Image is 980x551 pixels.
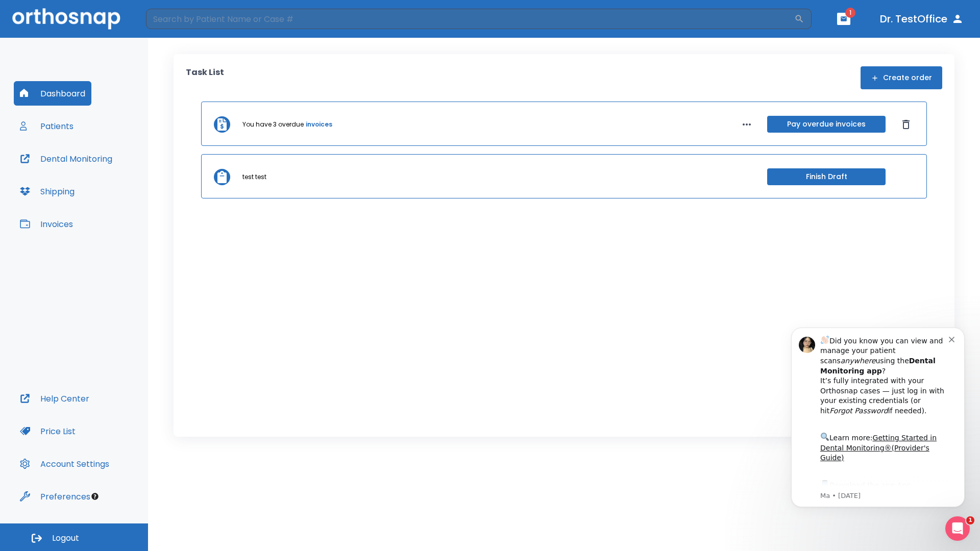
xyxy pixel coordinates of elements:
[14,179,81,204] button: Shipping
[242,172,266,182] p: test test
[306,120,332,129] a: invoices
[90,492,100,501] div: Tooltip anchor
[767,116,886,133] button: Pay overdue invoices
[14,81,91,106] button: Dashboard
[14,386,95,411] button: Help Center
[14,484,96,509] button: Preferences
[966,516,974,524] span: 1
[861,66,942,89] button: Create order
[14,452,115,476] button: Account Settings
[14,114,80,138] button: Patients
[146,9,794,29] input: Search by Patient Name or Case #
[52,533,79,544] span: Logout
[14,419,82,443] button: Price List
[876,10,968,28] button: Dr. TestOffice
[186,66,224,89] p: Task List
[767,168,886,185] button: Finish Draft
[898,116,914,133] button: Dismiss
[845,8,855,18] span: 1
[776,315,980,546] iframe: Intercom notifications message
[14,212,79,236] button: Invoices
[242,120,304,129] p: You have 3 overdue
[14,146,118,171] button: Dental Monitoring
[12,8,120,29] img: Orthosnap
[945,516,970,541] iframe: Intercom live chat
